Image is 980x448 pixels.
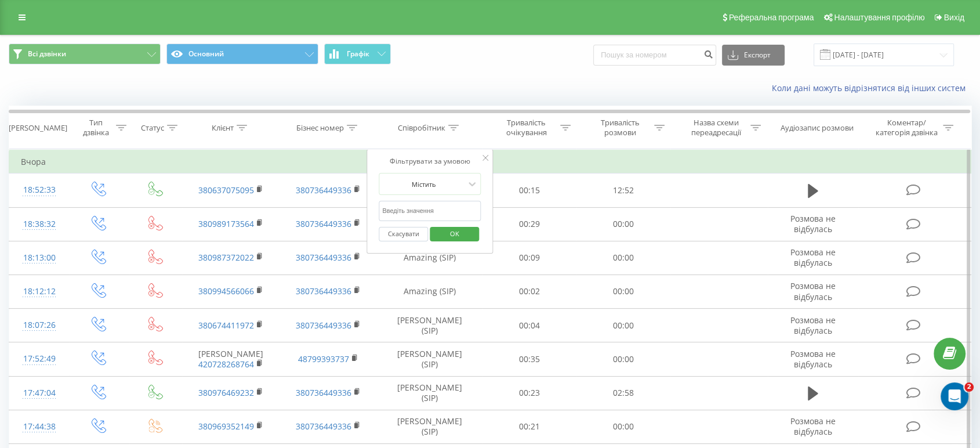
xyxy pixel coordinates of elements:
[482,274,576,308] td: 00:02
[379,227,428,241] button: Скасувати
[790,213,836,234] span: Розмова не відбулась
[296,185,351,196] a: 380736449336
[296,123,344,133] div: Бізнес номер
[790,348,836,370] span: Розмова не відбулась
[347,50,369,58] span: Графік
[482,410,576,443] td: 00:21
[781,123,854,133] div: Аудіозапис розмови
[495,118,557,138] div: Тривалість очікування
[379,201,481,221] input: Введіть значення
[482,207,576,241] td: 00:29
[379,156,481,167] div: Фільтрувати за умовою
[377,309,482,342] td: [PERSON_NAME] (SIP)
[296,421,351,432] a: 380736449336
[482,342,576,376] td: 00:35
[430,227,479,241] button: OK
[198,387,254,398] a: 380976469232
[9,123,67,133] div: [PERSON_NAME]
[21,247,57,269] div: 18:13:00
[21,179,57,201] div: 18:52:33
[296,387,351,398] a: 380736449336
[198,421,254,432] a: 380969352149
[21,416,57,438] div: 17:44:38
[482,241,576,274] td: 00:09
[166,44,318,64] button: Основний
[482,309,576,342] td: 00:04
[9,44,161,64] button: Всі дзвінки
[576,309,670,342] td: 00:00
[941,382,968,410] iframe: Intercom live chat
[21,348,57,370] div: 17:52:49
[296,320,351,331] a: 380736449336
[9,150,971,174] td: Вчора
[790,280,836,302] span: Розмова не відбулась
[438,225,471,243] span: OK
[593,45,716,66] input: Пошук за номером
[729,13,814,22] span: Реферальна програма
[576,376,670,410] td: 02:58
[377,274,482,308] td: Amazing (SIP)
[685,118,747,138] div: Назва схеми переадресації
[377,376,482,410] td: [PERSON_NAME] (SIP)
[772,82,971,93] a: Коли дані можуть відрізнятися вiд інших систем
[141,123,164,133] div: Статус
[790,416,836,437] span: Розмова не відбулась
[482,376,576,410] td: 00:23
[377,410,482,443] td: [PERSON_NAME] (SIP)
[790,247,836,268] span: Розмова не відбулась
[482,174,576,207] td: 00:15
[576,342,670,376] td: 00:00
[576,410,670,443] td: 00:00
[576,174,670,207] td: 12:52
[198,359,254,370] a: 420728268764
[722,45,785,66] button: Експорт
[198,320,254,331] a: 380674411972
[21,314,57,337] div: 18:07:26
[576,241,670,274] td: 00:00
[576,207,670,241] td: 00:00
[398,123,445,133] div: Співробітник
[964,382,974,392] span: 2
[834,13,924,22] span: Налаштування профілю
[296,218,351,229] a: 380736449336
[324,44,391,64] button: Графік
[21,280,57,303] div: 18:12:12
[21,382,57,404] div: 17:47:04
[872,118,940,138] div: Коментар/категорія дзвінка
[212,123,234,133] div: Клієнт
[198,252,254,263] a: 380987372022
[576,274,670,308] td: 00:00
[377,342,482,376] td: [PERSON_NAME] (SIP)
[944,13,964,22] span: Вихід
[790,315,836,336] span: Розмова не відбулась
[21,213,57,236] div: 18:38:32
[198,218,254,229] a: 380989173564
[28,49,66,59] span: Всі дзвінки
[198,286,254,297] a: 380994566066
[298,353,349,364] a: 48799393737
[198,185,254,196] a: 380637075095
[296,286,351,297] a: 380736449336
[589,118,651,138] div: Тривалість розмови
[296,252,351,263] a: 380736449336
[182,342,280,376] td: [PERSON_NAME]
[377,241,482,274] td: Amazing (SIP)
[79,118,113,138] div: Тип дзвінка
